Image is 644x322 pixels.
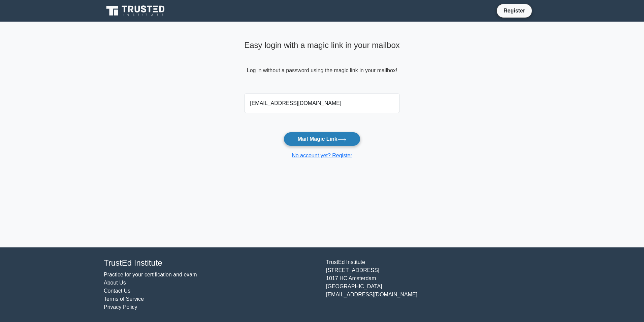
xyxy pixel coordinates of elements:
[500,6,529,15] a: Register
[292,153,352,158] a: No account yet? Register
[104,288,130,294] a: Contact Us
[244,38,400,91] div: Log in without a password using the magic link in your mailbox!
[284,132,360,146] button: Mail Magic Link
[244,93,400,113] input: Email
[104,258,318,268] h4: TrustEd Institute
[104,304,137,310] a: Privacy Policy
[104,272,197,277] a: Practice for your certification and exam
[322,258,544,311] div: TrustEd Institute [STREET_ADDRESS] 1017 HC Amsterdam [GEOGRAPHIC_DATA] [EMAIL_ADDRESS][DOMAIN_NAME]
[104,280,126,286] a: About Us
[104,296,144,302] a: Terms of Service
[244,41,400,50] h4: Easy login with a magic link in your mailbox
